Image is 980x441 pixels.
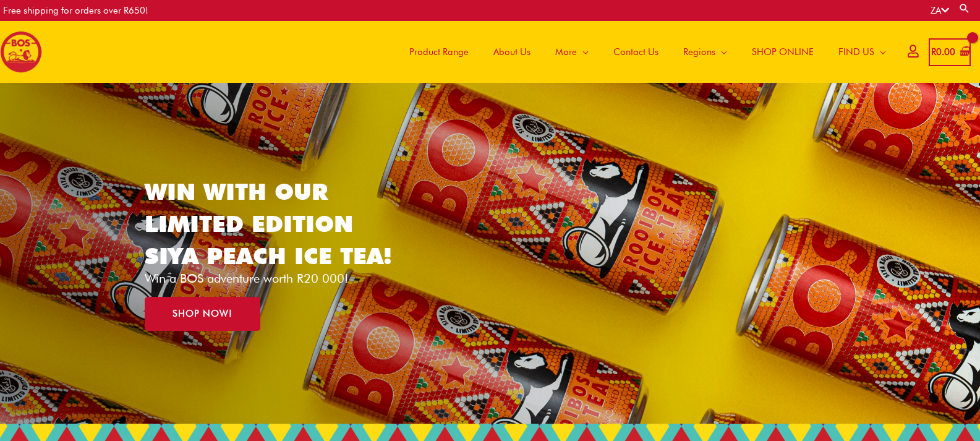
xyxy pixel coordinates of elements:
span: More [555,33,577,71]
a: SHOP NOW! [145,297,260,331]
bdi: 0.00 [931,46,955,58]
span: FIND US [838,33,874,71]
span: Regions [683,33,715,71]
a: SHOP ONLINE [739,21,826,83]
span: SHOP ONLINE [752,33,814,71]
a: Product Range [397,21,481,83]
span: SHOP NOW! [173,309,232,319]
a: Regions [671,21,739,83]
span: Product Range [409,33,469,71]
span: About Us [493,33,530,71]
p: Win a BOS adventure worth R20 000! [145,272,411,285]
span: Contact Us [613,33,658,71]
a: ZA [931,5,949,16]
span: R [931,46,936,58]
a: WIN WITH OUR LIMITED EDITION SIYA PEACH ICE TEA! [145,178,392,270]
a: More [543,21,601,83]
a: Contact Us [601,21,671,83]
nav: Site Navigation [388,21,898,83]
a: View Shopping Cart, empty [929,38,971,66]
a: Search button [958,2,971,14]
a: About Us [481,21,543,83]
